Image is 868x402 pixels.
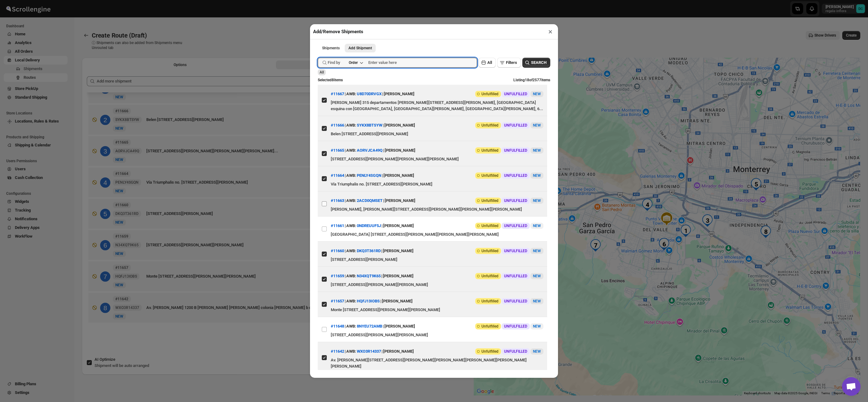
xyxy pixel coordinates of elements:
[331,173,344,178] button: #11664
[533,199,541,203] span: NEW
[383,170,414,181] div: [PERSON_NAME]
[382,296,413,307] div: [PERSON_NAME]
[331,198,344,203] button: #11663
[346,298,356,304] span: AWB:
[383,346,414,357] div: [PERSON_NAME]
[481,92,498,96] span: Unfulfilled
[546,27,555,36] button: ×
[481,173,498,178] span: Unfulfilled
[331,120,415,131] div: | |
[331,349,344,354] button: #11642
[504,148,527,153] span: UNFULFILLED
[383,270,414,282] div: [PERSON_NAME]
[346,198,356,204] span: AWB:
[368,58,477,68] input: Enter value here
[357,223,381,228] button: 0NDREUUF5J
[504,324,527,329] span: UNFULFILLED
[331,346,414,357] div: | |
[331,100,543,112] div: [PERSON_NAME] 315 departamentos [PERSON_NAME][STREET_ADDRESS][PERSON_NAME], [GEOGRAPHIC_DATA] esq...
[481,299,498,304] span: Unfulfilled
[331,145,415,156] div: | |
[531,60,547,66] span: SEARCH
[331,257,543,263] div: [STREET_ADDRESS][PERSON_NAME]
[331,274,344,278] button: #11659
[383,220,414,231] div: [PERSON_NAME]
[346,323,356,329] span: AWB:
[331,131,543,137] div: Belen [STREET_ADDRESS][PERSON_NAME]
[331,245,414,257] div: | |
[504,248,527,253] span: UNFULFILLED
[331,220,414,231] div: | |
[481,274,498,279] span: Unfulfilled
[504,198,527,203] span: UNFULFILLED
[346,122,356,128] span: AWB:
[533,324,541,328] span: NEW
[384,88,414,100] div: [PERSON_NAME]
[357,349,381,354] button: WXO3R14337
[533,349,541,354] span: NEW
[357,173,381,178] button: PENLY4SGQN
[357,299,380,303] button: HQFJ13IOBS
[357,148,383,153] button: AORVJCA49Q
[346,147,356,154] span: AWB:
[533,224,541,228] span: NEW
[504,349,527,354] span: UNFULFILLED
[346,223,356,229] span: AWB:
[506,60,517,65] span: Filters
[533,92,541,96] span: NEW
[513,78,550,82] span: Listing 18 of 2577 items
[357,123,382,127] button: SYKX8BTSYW
[504,123,527,128] span: UNFULFILLED
[331,92,344,96] button: #11667
[348,46,372,51] span: Add Shipment
[357,248,381,253] button: DKQ3T361RD
[346,248,356,254] span: AWB:
[385,145,415,156] div: [PERSON_NAME]
[331,332,543,338] div: [STREET_ADDRESS][PERSON_NAME][PERSON_NAME]
[481,248,498,253] span: Unfulfilled
[533,148,541,153] span: NEW
[504,223,527,228] span: UNFULFILLED
[331,307,543,313] div: Monte [STREET_ADDRESS][PERSON_NAME][PERSON_NAME]
[349,60,358,65] div: Order
[331,156,543,162] div: [STREET_ADDRESS][PERSON_NAME][PERSON_NAME][PERSON_NAME]
[331,148,344,153] button: #11665
[346,172,356,179] span: AWB:
[331,299,344,303] button: #11657
[82,71,469,328] div: Selected Shipments
[384,321,415,332] div: [PERSON_NAME]
[331,270,414,282] div: | |
[533,173,541,178] span: NEW
[357,92,382,96] button: U8D70DRVGX
[384,120,415,131] div: [PERSON_NAME]
[331,170,414,181] div: | |
[313,29,363,35] h2: Add/Remove Shipments
[385,195,415,206] div: [PERSON_NAME]
[383,245,414,257] div: [PERSON_NAME]
[504,274,527,279] span: UNFULFILLED
[331,181,543,187] div: Vía Triumphalis no. [STREET_ADDRESS][PERSON_NAME]
[320,70,324,74] span: All
[331,296,413,307] div: | |
[345,58,366,67] button: Order
[504,299,527,304] span: UNFULFILLED
[331,324,344,328] button: #11648
[331,206,543,212] div: [PERSON_NAME], [PERSON_NAME][STREET_ADDRESS][PERSON_NAME][PERSON_NAME][PERSON_NAME]
[331,282,543,288] div: [STREET_ADDRESS][PERSON_NAME][PERSON_NAME]
[331,223,344,228] button: #11661
[331,231,543,238] div: [GEOGRAPHIC_DATA] [STREET_ADDRESS][PERSON_NAME][PERSON_NAME][PERSON_NAME]
[331,357,543,369] div: Av. [PERSON_NAME][STREET_ADDRESS][PERSON_NAME][PERSON_NAME][PERSON_NAME][PERSON_NAME][PERSON_NAME]
[533,123,541,127] span: NEW
[357,198,383,203] button: 2ACD0QMSET
[346,273,356,279] span: AWB:
[481,324,498,329] span: Unfulfilled
[842,377,861,396] a: Open chat
[533,274,541,278] span: NEW
[487,60,492,65] span: All
[357,274,381,278] button: N34XQT9K65
[331,321,415,332] div: | |
[522,58,550,68] button: SEARCH
[504,92,527,96] span: UNFULFILLED
[481,349,498,354] span: Unfulfilled
[533,249,541,253] span: NEW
